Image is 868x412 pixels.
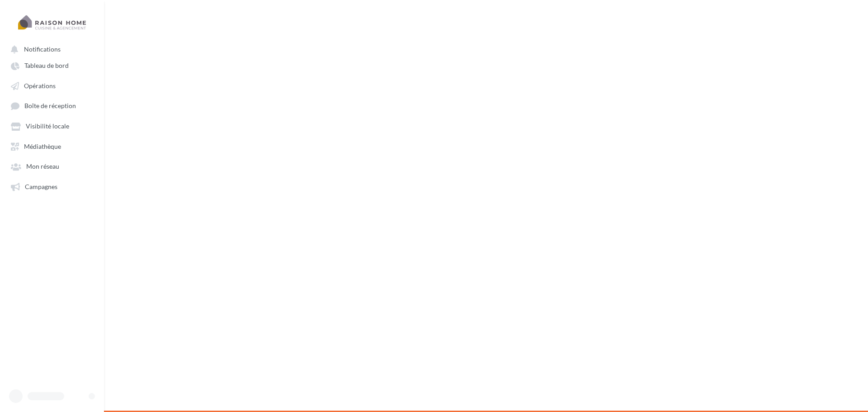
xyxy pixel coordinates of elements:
a: Visibilité locale [5,118,99,134]
a: Mon réseau [5,158,99,174]
a: Campagnes [5,178,99,194]
a: Médiathèque [5,138,99,154]
a: Opérations [5,77,99,94]
span: Visibilité locale [26,123,69,130]
span: Mon réseau [26,163,59,170]
a: Boîte de réception [5,97,99,114]
span: Opérations [24,82,56,90]
span: Tableau de bord [24,62,69,70]
span: Médiathèque [24,142,61,150]
a: Tableau de bord [5,57,99,73]
span: Campagnes [25,183,57,190]
span: Boîte de réception [24,102,76,110]
span: Notifications [24,45,61,53]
